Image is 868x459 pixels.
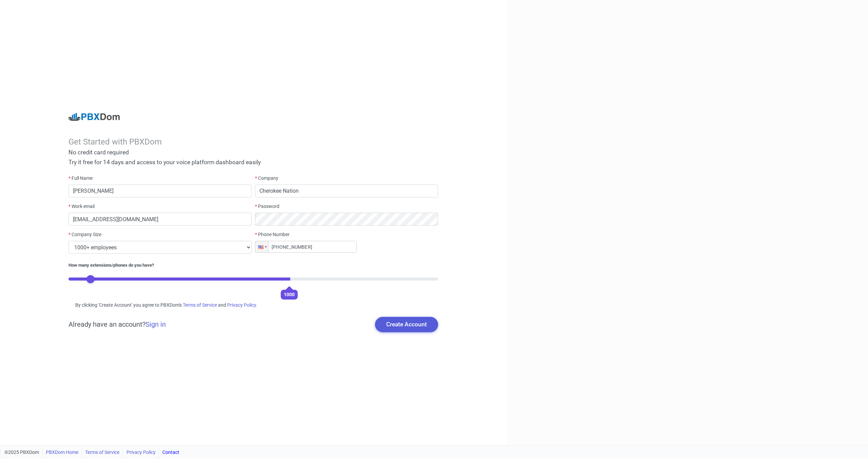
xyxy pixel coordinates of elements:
a: Privacy Policy [126,445,156,459]
input: Your work email [68,213,252,226]
span: 1000 [284,292,295,297]
label: Phone Number [255,231,290,238]
a: Terms of Service [85,445,119,459]
label: Company [255,175,278,182]
a: Contact [162,445,179,459]
label: Company Size [68,231,101,238]
span: No credit card required Try it free for 14 days and access to your voice platform dashboard easily [68,149,261,166]
a: Privacy Policy. [227,302,257,308]
button: Create Account [375,317,438,332]
div: United States: + 1 [255,241,268,252]
div: ©2025 PBXDom [4,445,179,459]
input: Your company name [255,185,438,197]
input: e.g. +18004016635 [255,241,357,253]
a: Terms of Service [183,302,217,308]
div: How many extensions/phones do you have? [68,262,438,269]
a: PBXDom Home [46,445,78,459]
a: Sign in [145,320,166,328]
label: Password [255,203,279,210]
h5: Already have an account? [68,320,166,328]
label: Work email [68,203,95,210]
div: Get Started with PBXDom [68,137,438,147]
label: Full Name [68,175,93,182]
input: First and last name [68,185,252,197]
div: By clicking 'Create Account' you agree to PBXDom's and [68,302,438,309]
